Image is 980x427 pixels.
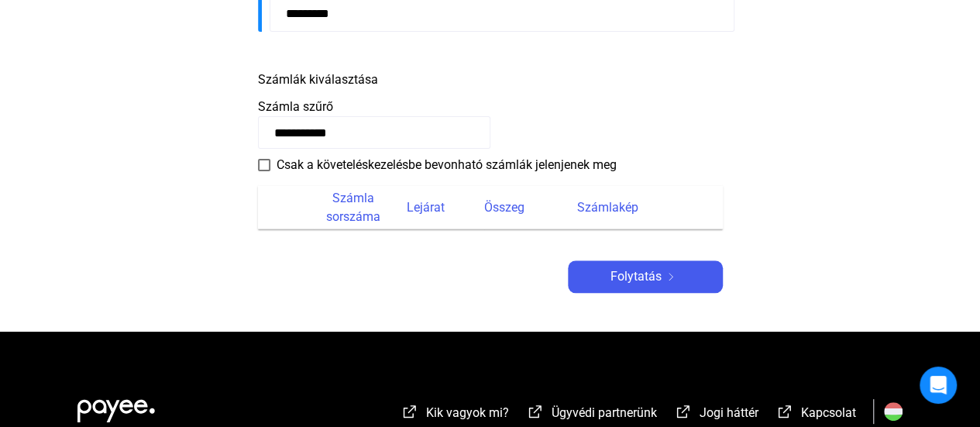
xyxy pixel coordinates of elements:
[258,99,333,114] font: Számla szűrő
[77,391,155,422] img: white-payee-white-dot.svg
[401,404,419,419] img: külső-link-fehér
[674,408,758,422] a: külső-link-fehérJogi háttér
[577,200,638,215] font: Számlakép
[775,404,794,419] img: külső-link-fehér
[662,273,680,281] img: jobbra nyíl-fehér
[526,408,657,422] a: külső-link-fehérÜgyvédi partnerünk
[674,404,693,419] img: külső-link-fehér
[326,191,380,224] font: Számla sorszáma
[610,269,662,284] font: Folytatás
[920,367,957,404] div: Intercom Messenger megnyitása
[700,405,758,420] font: Jogi háttér
[484,198,577,217] div: Összeg
[775,408,856,422] a: külső-link-fehérKapcsolat
[568,260,723,293] button: Folytatásjobbra nyíl-fehér
[552,405,657,420] font: Ügyvédi partnerünk
[884,402,903,421] img: HU.svg
[526,404,545,419] img: külső-link-fehér
[407,198,484,217] div: Lejárat
[484,200,524,215] font: Összeg
[801,405,856,420] font: Kapcsolat
[258,72,378,87] font: Számlák kiválasztása
[426,405,509,420] font: Kik vagyok mi?
[314,189,407,226] div: Számla sorszáma
[407,200,445,215] font: Lejárat
[277,157,617,172] font: Csak a követeléskezelésbe bevonható számlák jelenjenek meg
[577,198,704,217] div: Számlakép
[401,408,509,422] a: külső-link-fehérKik vagyok mi?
